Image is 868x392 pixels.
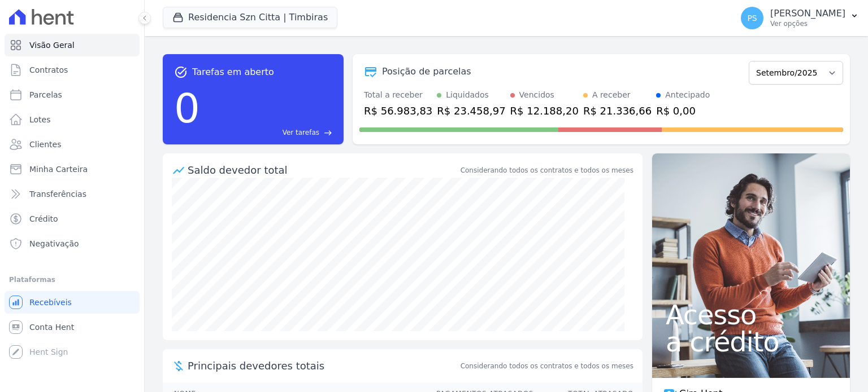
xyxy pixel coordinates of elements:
a: Ver tarefas east [205,127,332,138]
div: R$ 21.336,66 [583,103,652,118]
a: Recebíveis [5,291,140,314]
a: Visão Geral [5,34,140,56]
div: Total a receber [364,89,432,101]
span: task_alt [174,65,188,79]
span: Contratos [29,64,68,76]
span: Recebíveis [29,297,72,308]
span: Principais devedores totais [188,358,458,373]
div: Vencidos [519,89,554,101]
span: Tarefas em aberto [192,65,274,79]
span: a crédito [666,328,836,355]
div: R$ 23.458,97 [437,103,505,118]
span: Acesso [666,301,836,328]
span: Ver tarefas [283,127,319,138]
span: Lotes [29,114,51,125]
div: Plataformas [9,273,135,287]
div: R$ 56.983,83 [364,103,432,118]
a: Conta Hent [5,316,140,338]
a: Lotes [5,108,140,131]
span: Minha Carteira [29,164,88,175]
span: Negativação [29,238,79,249]
a: Transferências [5,183,140,205]
a: Clientes [5,133,140,156]
span: Conta Hent [29,321,74,333]
span: east [324,129,332,137]
a: Crédito [5,208,140,230]
div: 0 [174,79,200,138]
button: PS [PERSON_NAME] Ver opções [732,2,868,34]
div: Posição de parcelas [382,65,471,78]
span: PS [747,14,757,22]
div: R$ 12.188,20 [510,103,579,118]
div: A receber [592,89,631,101]
a: Contratos [5,59,140,81]
a: Minha Carteira [5,158,140,180]
p: [PERSON_NAME] [770,8,845,19]
span: Transferências [29,188,86,200]
a: Parcelas [5,83,140,106]
p: Ver opções [770,19,845,28]
div: Considerando todos os contratos e todos os meses [461,165,633,175]
div: Antecipado [665,89,710,101]
div: Liquidados [446,89,489,101]
div: Saldo devedor total [188,162,458,178]
span: Crédito [29,213,58,224]
span: Visão Geral [29,39,75,51]
a: Negativação [5,232,140,255]
button: Residencia Szn Citta | Timbiras [163,7,337,28]
span: Clientes [29,139,61,150]
span: Parcelas [29,89,62,100]
div: R$ 0,00 [656,103,710,118]
span: Considerando todos os contratos e todos os meses [461,361,633,371]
